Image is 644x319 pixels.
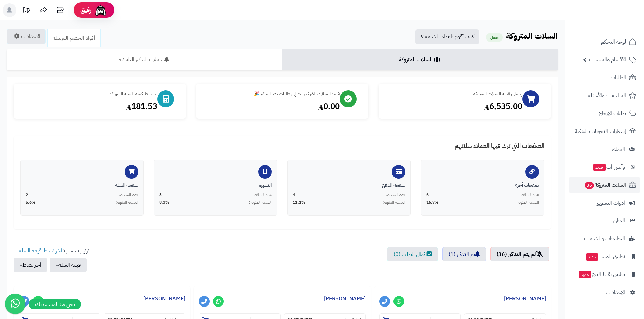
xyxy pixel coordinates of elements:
a: تحديثات المنصة [18,3,35,19]
a: لوحة التحكم [569,34,640,50]
span: العملاء [612,144,625,154]
a: اكمال الطلب (0) [387,247,438,261]
a: كيف أقوم باعداد الخدمة ؟ [415,29,479,44]
a: حملات التذكير التلقائية [7,49,282,70]
a: الطلبات [569,70,640,86]
span: تطبيق نقاط البيع [578,270,625,279]
span: النسبة المئوية: [383,200,405,205]
div: التطبيق [159,182,272,189]
div: صفحة الدفع [293,182,405,189]
span: 6 [426,192,429,198]
span: عدد السلات: [119,192,138,198]
a: العملاء [569,141,640,157]
span: 4 [293,192,295,198]
span: السلات المتروكة [584,180,626,190]
span: النسبة المئوية: [116,200,138,205]
a: آخر نشاط [43,247,62,255]
span: عدد السلات: [252,192,272,198]
a: [PERSON_NAME] [324,295,366,303]
span: إشعارات التحويلات البنكية [575,127,626,136]
b: السلات المتروكة [506,30,558,42]
span: المراجعات والأسئلة [588,91,626,100]
span: وآتس آب [593,162,625,172]
span: رفيق [80,6,91,14]
button: آخر نشاط [14,258,47,272]
a: الإعدادات [569,284,640,300]
span: النسبة المئوية: [249,200,272,205]
a: إشعارات التحويلات البنكية [569,123,640,139]
ul: ترتيب حسب: - [14,247,89,272]
a: التقارير [569,213,640,229]
small: مفعل [486,33,503,42]
span: الإعدادات [606,288,625,297]
span: 11.1% [293,200,305,205]
div: 6,535.00 [385,101,522,112]
span: التقارير [612,216,625,225]
div: 0.00 [203,101,340,112]
a: أدوات التسويق [569,195,640,211]
div: صفحة السلة [26,182,138,189]
a: [PERSON_NAME] [504,295,546,303]
span: 16.7% [426,200,439,205]
span: التطبيقات والخدمات [584,234,625,243]
div: 181.53 [20,101,157,112]
span: عدد السلات: [519,192,539,198]
a: أكواد الخصم المرسلة [47,29,101,47]
span: 2 [26,192,28,198]
a: المراجعات والأسئلة [569,87,640,104]
a: تطبيق نقاط البيعجديد [569,266,640,283]
span: جديد [593,164,606,171]
a: [PERSON_NAME] [143,295,185,303]
a: تم التذكير (1) [442,247,486,261]
div: قيمة السلات التي تحولت إلى طلبات بعد التذكير 🎉 [203,90,340,97]
div: متوسط قيمة السلة المتروكة [20,90,157,97]
span: طلبات الإرجاع [599,109,626,118]
a: قيمة السلة [19,247,41,255]
span: تطبيق المتجر [585,252,625,261]
a: الاعدادات [7,29,46,44]
a: طلبات الإرجاع [569,105,640,122]
span: 5.6% [26,200,36,205]
div: صفحات أخرى [426,182,539,189]
h4: الصفحات التي ترك فيها العملاء سلاتهم [20,142,544,153]
span: 8.3% [159,200,169,205]
a: لم يتم التذكير (36) [490,247,549,261]
span: الطلبات [611,73,626,82]
div: إجمالي قيمة السلات المتروكة [385,90,522,97]
img: ai-face.png [94,3,108,17]
a: التطبيقات والخدمات [569,231,640,247]
button: قيمة السلة [50,258,87,272]
a: تطبيق المتجرجديد [569,248,640,265]
span: 36 [585,182,594,189]
span: أدوات التسويق [596,198,625,208]
span: عدد السلات: [386,192,405,198]
span: الأقسام والمنتجات [589,55,626,64]
span: جديد [586,253,598,261]
a: السلات المتروكة [282,49,558,70]
span: جديد [579,271,591,278]
span: 3 [159,192,162,198]
a: السلات المتروكة36 [569,177,640,193]
span: لوحة التحكم [601,37,626,47]
span: النسبة المئوية: [516,200,539,205]
a: وآتس آبجديد [569,159,640,175]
